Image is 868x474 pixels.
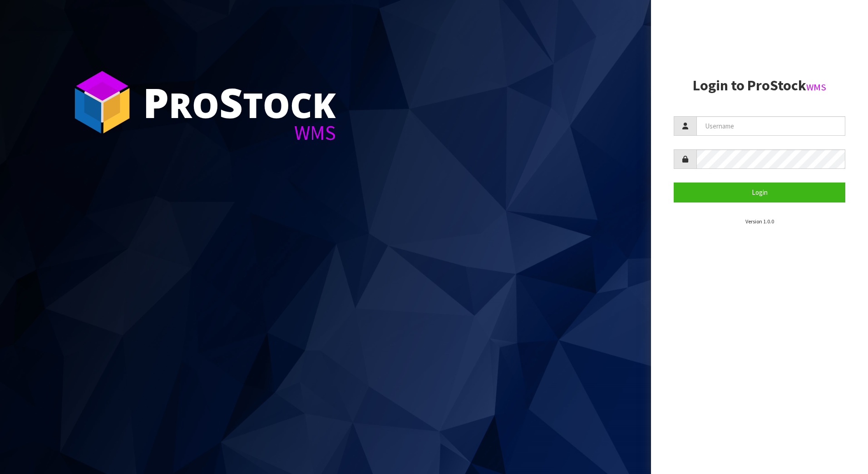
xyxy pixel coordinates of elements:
[745,218,774,225] small: Version 1.0.0
[68,68,136,136] img: ProStock Cube
[219,74,243,130] span: S
[143,74,169,130] span: P
[674,78,845,94] h2: Login to ProStock
[674,183,845,202] button: Login
[696,116,845,136] input: Username
[806,81,826,93] small: WMS
[143,123,336,143] div: WMS
[143,82,336,123] div: ro tock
